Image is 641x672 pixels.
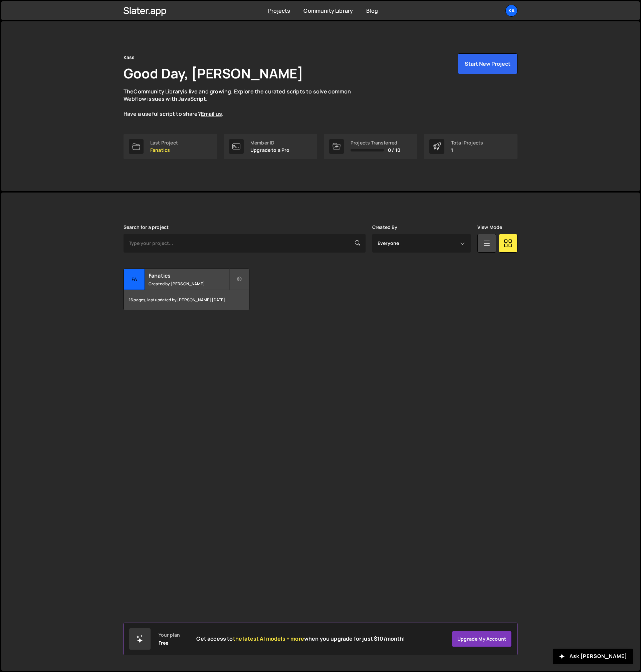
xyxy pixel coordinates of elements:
[159,632,180,638] div: Your plan
[452,631,512,647] a: Upgrade my account
[451,147,483,153] p: 1
[124,134,217,159] a: Last Project Fanatics
[268,7,290,14] a: Projects
[196,636,405,642] h2: Get access to when you upgrade for just $10/month!
[388,147,400,153] span: 0 / 10
[124,88,364,118] p: The is live and growing. Explore the curated scripts to solve common Webflow issues with JavaScri...
[149,281,229,287] small: Created by [PERSON_NAME]
[149,272,229,279] h2: Fanatics
[250,147,290,153] p: Upgrade to a Pro
[351,140,400,145] div: Projects Transferred
[372,225,398,230] label: Created By
[124,234,366,253] input: Type your project...
[505,5,517,17] a: Ka
[124,225,169,230] label: Search for a project
[303,7,353,14] a: Community Library
[124,53,135,61] div: Kass
[366,7,378,14] a: Blog
[451,140,483,145] div: Total Projects
[150,140,178,145] div: Last Project
[159,640,169,646] div: Free
[477,225,502,230] label: View Mode
[553,649,633,664] button: Ask [PERSON_NAME]
[150,147,178,153] p: Fanatics
[134,88,183,95] a: Community Library
[233,635,304,642] span: the latest AI models + more
[250,140,290,145] div: Member ID
[201,110,222,117] a: Email us
[124,290,249,310] div: 16 pages, last updated by [PERSON_NAME] [DATE]
[124,269,145,290] div: Fa
[458,53,517,74] button: Start New Project
[124,269,249,310] a: Fa Fanatics Created by [PERSON_NAME] 16 pages, last updated by [PERSON_NAME] [DATE]
[124,64,303,82] h1: Good Day, [PERSON_NAME]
